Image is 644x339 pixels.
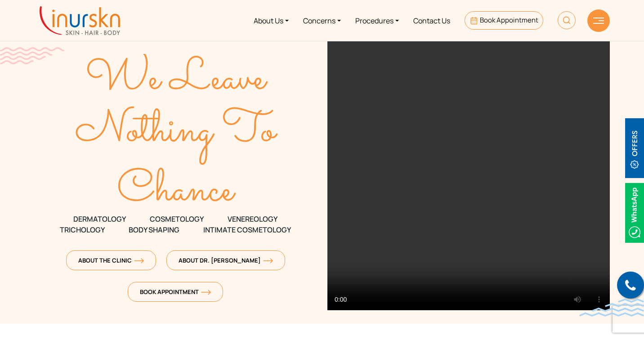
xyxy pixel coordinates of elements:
[150,214,204,224] span: COSMETOLOGY
[128,282,223,302] a: Book Appointmentorange-arrow
[263,258,273,263] img: orange-arrow
[625,207,644,217] a: Whatsappicon
[85,46,268,113] text: We Leave
[134,258,144,263] img: orange-arrow
[246,4,296,37] a: About Us
[73,214,126,224] span: DERMATOLOGY
[129,224,179,235] span: Body Shaping
[203,224,291,235] span: Intimate Cosmetology
[480,15,538,25] span: Book Appointment
[66,250,156,270] a: About The Clinicorange-arrow
[465,11,543,30] a: Book Appointment
[593,18,604,24] img: hamLine.svg
[117,158,237,224] text: Chance
[140,288,211,296] span: Book Appointment
[179,256,273,264] span: About Dr. [PERSON_NAME]
[78,256,144,264] span: About The Clinic
[579,299,644,317] img: bluewave
[625,183,644,243] img: Whatsappicon
[296,4,348,37] a: Concerns
[406,4,457,37] a: Contact Us
[348,4,406,37] a: Procedures
[166,250,285,270] a: About Dr. [PERSON_NAME]orange-arrow
[558,11,576,29] img: HeaderSearch
[228,214,277,224] span: VENEREOLOGY
[201,290,211,295] img: orange-arrow
[40,6,120,35] img: inurskn-logo
[60,224,105,235] span: TRICHOLOGY
[76,98,278,165] text: Nothing To
[625,118,644,178] img: offerBt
